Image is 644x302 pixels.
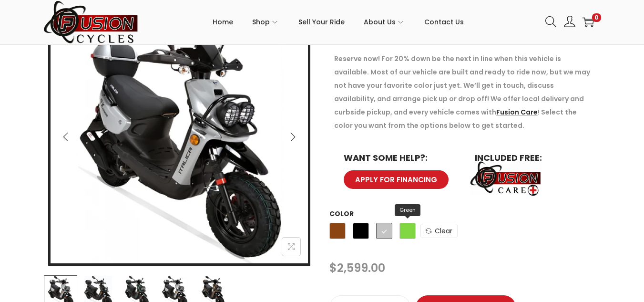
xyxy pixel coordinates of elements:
[282,126,303,147] button: Next
[139,0,538,43] nav: Primary navigation
[344,154,456,162] h6: WANT SOME HELP?:
[252,0,279,43] a: Shop
[298,0,345,43] a: Sell Your Ride
[364,10,396,34] span: About Us
[55,126,76,147] button: Previous
[420,224,458,238] a: Clear
[355,176,437,183] span: APPLY FOR FINANCING
[51,10,308,268] img: NEW ITALICA RX ARMOR 150
[329,260,337,276] span: $
[334,52,596,132] p: Reserve now! For 20% down be the next in line when this vehicle is available. Most of our vehicle...
[496,107,538,117] a: Fusion Care
[329,260,385,276] bdi: 2,599.00
[213,0,233,43] a: Home
[364,0,405,43] a: About Us
[424,10,464,34] span: Contact Us
[329,209,354,219] label: Color
[344,170,449,189] a: APPLY FOR FINANCING
[475,154,587,162] h6: INCLUDED FREE:
[213,10,233,34] span: Home
[298,10,345,34] span: Sell Your Ride
[583,16,594,28] a: 0
[424,0,464,43] a: Contact Us
[395,204,420,216] span: Green
[252,10,270,34] span: Shop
